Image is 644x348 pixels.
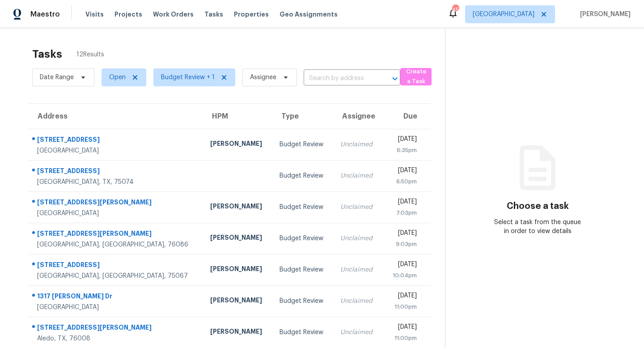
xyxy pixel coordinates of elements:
[280,265,326,274] div: Budget Review
[37,260,196,272] div: [STREET_ADDRESS]
[30,10,60,19] span: Maestro
[340,234,375,243] div: Unclaimed
[389,323,417,334] div: [DATE]
[153,10,194,19] span: Work Orders
[389,166,417,177] div: [DATE]
[389,146,417,155] div: 6:35pm
[250,73,276,82] span: Assignee
[161,73,215,82] span: Budget Review + 1
[340,265,375,274] div: Unclaimed
[389,135,417,146] div: [DATE]
[37,323,196,334] div: [STREET_ADDRESS][PERSON_NAME]
[203,104,272,129] th: HPM
[204,11,223,17] span: Tasks
[234,10,269,19] span: Properties
[452,5,458,14] div: 45
[76,50,104,59] span: 12 Results
[389,302,417,311] div: 11:00pm
[109,73,126,82] span: Open
[114,10,142,19] span: Projects
[37,303,196,312] div: [GEOGRAPHIC_DATA]
[340,140,375,149] div: Unclaimed
[507,202,569,211] h3: Choose a task
[280,203,326,212] div: Budget Review
[389,240,417,249] div: 9:03pm
[389,208,417,217] div: 7:03pm
[389,260,417,271] div: [DATE]
[40,73,74,82] span: Date Range
[37,272,196,280] div: [GEOGRAPHIC_DATA], [GEOGRAPHIC_DATA], 75067
[389,177,417,186] div: 6:50pm
[37,240,196,249] div: [GEOGRAPHIC_DATA], [GEOGRAPHIC_DATA], 76086
[85,10,104,19] span: Visits
[405,67,427,87] span: Create a Task
[400,68,432,85] button: Create a Task
[210,264,265,276] div: [PERSON_NAME]
[37,178,196,187] div: [GEOGRAPHIC_DATA], TX, 75074
[210,233,265,244] div: [PERSON_NAME]
[304,72,375,85] input: Search by address
[381,104,431,129] th: Due
[37,166,196,178] div: [STREET_ADDRESS]
[280,140,326,149] div: Budget Review
[389,334,417,343] div: 11:00pm
[340,171,375,180] div: Unclaimed
[389,72,401,85] button: Open
[389,197,417,208] div: [DATE]
[280,171,326,180] div: Budget Review
[37,135,196,146] div: [STREET_ADDRESS]
[389,229,417,240] div: [DATE]
[37,229,196,240] div: [STREET_ADDRESS][PERSON_NAME]
[340,203,375,212] div: Unclaimed
[210,202,265,213] div: [PERSON_NAME]
[389,291,417,302] div: [DATE]
[210,139,265,150] div: [PERSON_NAME]
[280,297,326,306] div: Budget Review
[340,297,375,306] div: Unclaimed
[37,209,196,218] div: [GEOGRAPHIC_DATA]
[210,296,265,307] div: [PERSON_NAME]
[280,234,326,243] div: Budget Review
[37,198,196,209] div: [STREET_ADDRESS][PERSON_NAME]
[340,328,375,337] div: Unclaimed
[37,334,196,343] div: Aledo, TX, 76008
[280,328,326,337] div: Budget Review
[37,292,196,303] div: 1317 [PERSON_NAME] Dr
[576,10,631,19] span: [PERSON_NAME]
[333,104,382,129] th: Assignee
[37,146,196,155] div: [GEOGRAPHIC_DATA]
[473,10,534,19] span: [GEOGRAPHIC_DATA]
[389,271,417,280] div: 10:04pm
[32,50,62,59] h2: Tasks
[29,104,203,129] th: Address
[272,104,333,129] th: Type
[491,218,584,236] div: Select a task from the queue in order to view details
[210,327,265,338] div: [PERSON_NAME]
[280,10,338,19] span: Geo Assignments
